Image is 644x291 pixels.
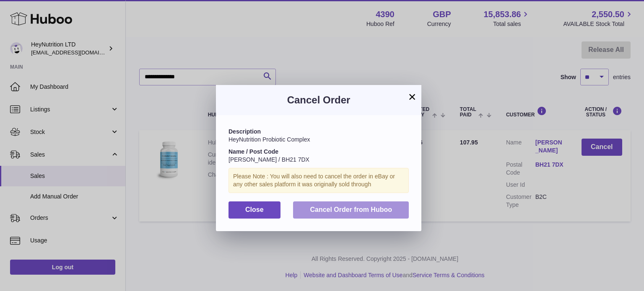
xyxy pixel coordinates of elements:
[407,92,417,102] button: ×
[229,201,280,219] button: Close
[245,206,264,213] span: Close
[229,148,278,155] strong: Name / Post Code
[293,201,409,219] button: Cancel Order from Huboo
[229,136,310,143] span: HeyNutrition Probiotic Complex
[229,93,409,107] h3: Cancel Order
[229,168,409,193] div: Please Note : You will also need to cancel the order in eBay or any other sales platform it was o...
[229,128,261,135] strong: Description
[229,156,309,163] span: [PERSON_NAME] / BH21 7DX
[310,206,392,213] span: Cancel Order from Huboo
